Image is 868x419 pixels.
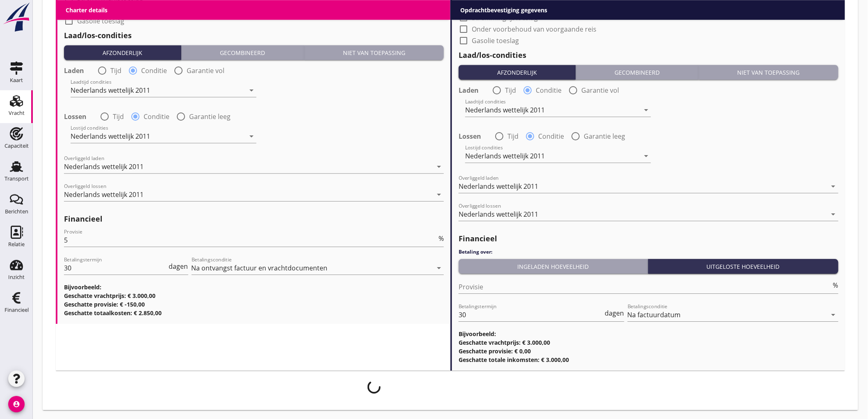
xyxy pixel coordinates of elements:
[8,242,25,247] div: Relatie
[2,2,31,32] img: logo-small.a267ee39.svg
[829,310,838,320] i: arrow_drop_down
[459,280,831,293] input: Provisie
[5,209,28,214] div: Berichten
[187,66,224,75] label: Garantie vol
[64,291,444,300] h3: Geschatte vrachtprijs: € 3.000,00
[9,110,25,116] div: Vracht
[64,66,84,75] strong: Laden
[472,2,548,10] label: HWZ (hoogwatertoeslag)
[113,112,124,121] label: Tijd
[462,68,572,77] div: Afzonderlijk
[434,162,444,172] i: arrow_drop_down
[829,209,838,219] i: arrow_drop_down
[576,65,699,80] button: Gecombineerd
[459,248,838,256] h4: Betaling over:
[247,85,256,95] i: arrow_drop_down
[584,132,625,140] label: Garantie leeg
[5,307,29,313] div: Financieel
[308,48,441,57] div: Niet van toepassing
[437,235,444,242] div: %
[304,45,444,60] button: Niet van toepassing
[110,66,121,75] label: Tijd
[64,163,144,170] div: Nederlands wettelijk 2011
[831,282,838,288] div: %
[459,233,838,244] h2: Financieel
[505,86,516,94] label: Tijd
[459,183,538,190] div: Nederlands wettelijk 2011
[459,338,838,347] h3: Geschatte vrachtprijs: € 3.000,00
[465,152,545,160] div: Nederlands wettelijk 2011
[472,14,538,22] label: Stremming/ijstoeslag
[71,133,150,140] div: Nederlands wettelijk 2011
[459,86,479,94] strong: Laden
[67,48,178,57] div: Afzonderlijk
[144,112,169,121] label: Conditie
[603,310,624,316] div: dagen
[628,311,681,318] div: Na factuurdatum
[465,106,545,114] div: Nederlands wettelijk 2011
[459,211,538,218] div: Nederlands wettelijk 2011
[459,132,481,140] strong: Lossen
[472,25,596,33] label: Onder voorbehoud van voorgaande reis
[651,262,836,271] div: Uitgeloste hoeveelheid
[181,45,304,60] button: Gecombineerd
[185,48,300,57] div: Gecombineerd
[64,283,444,291] h3: Bijvoorbeeld:
[64,112,87,121] strong: Lossen
[189,112,231,121] label: Garantie leeg
[462,262,644,271] div: Ingeladen hoeveelheid
[459,50,838,61] h2: Laad/los-condities
[5,143,29,149] div: Capaciteit
[10,78,23,83] div: Kaart
[71,87,150,94] div: Nederlands wettelijk 2011
[8,396,25,412] i: account_circle
[141,66,167,75] label: Conditie
[459,308,603,321] input: Betalingstermijn
[459,330,838,338] h3: Bijvoorbeeld:
[77,5,202,14] label: Onder voorbehoud van voorgaande reis
[434,190,444,199] i: arrow_drop_down
[64,30,444,41] h2: Laad/los-condities
[5,176,29,181] div: Transport
[64,213,444,224] h2: Financieel
[167,263,188,270] div: dagen
[641,105,651,115] i: arrow_drop_down
[536,86,562,94] label: Conditie
[472,37,519,45] label: Gasolie toeslag
[247,131,256,141] i: arrow_drop_down
[459,65,576,80] button: Afzonderlijk
[538,132,564,140] label: Conditie
[192,264,328,272] div: Na ontvangst factuur en vrachtdocumenten
[64,300,444,309] h3: Geschatte provisie: € -150,00
[641,151,651,161] i: arrow_drop_down
[459,259,648,274] button: Ingeladen hoeveelheid
[648,259,839,274] button: Uitgeloste hoeveelheid
[434,263,444,273] i: arrow_drop_down
[829,181,838,191] i: arrow_drop_down
[581,86,619,94] label: Garantie vol
[579,68,695,77] div: Gecombineerd
[699,65,838,80] button: Niet van toepassing
[8,275,25,280] div: Inzicht
[64,309,444,317] h3: Geschatte totaalkosten: € 2.850,00
[507,132,519,140] label: Tijd
[702,68,835,77] div: Niet van toepassing
[77,17,124,25] label: Gasolie toeslag
[459,347,838,355] h3: Geschatte provisie: € 0,00
[459,355,838,364] h3: Geschatte totale inkomsten: € 3.000,00
[64,234,437,247] input: Provisie
[64,261,167,275] input: Betalingstermijn
[64,45,181,60] button: Afzonderlijk
[64,191,144,198] div: Nederlands wettelijk 2011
